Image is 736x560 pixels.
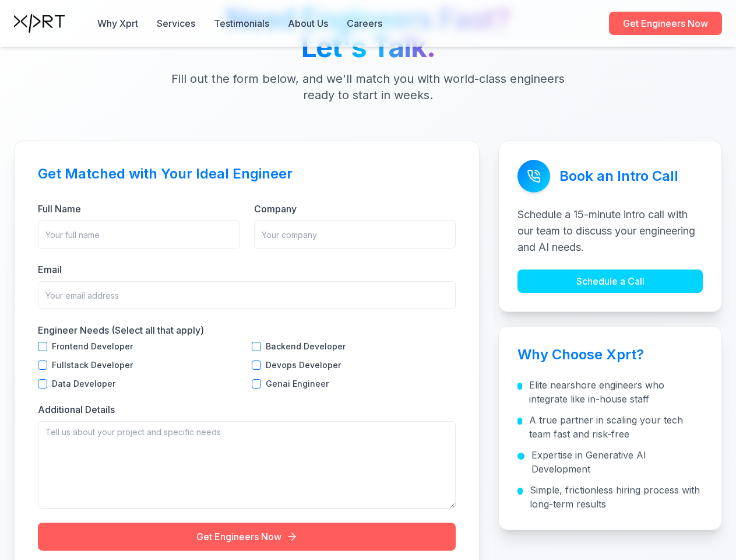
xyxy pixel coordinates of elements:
[254,220,456,249] input: Your company
[517,206,703,256] p: Schedule a 15-minute intro call with our team to discuss your engineering and AI needs.
[530,483,703,511] span: Simple, frictionless hiring process with long-term results
[157,16,195,30] button: Services
[529,378,703,406] span: Elite nearshore engineers who integrate like in-house staff
[52,361,133,369] label: Fullstack Developer
[254,203,297,215] label: Company
[38,203,81,215] label: Full Name
[529,413,703,441] span: A true partner in scaling your tech team fast and risk-free
[559,167,678,185] h3: Book an Intro Call
[38,220,240,249] input: Your full name
[52,342,133,351] label: Frontend Developer
[609,12,722,35] a: Get Engineers Now
[14,14,65,33] img: Xprt Logo
[38,264,62,275] label: Email
[38,404,115,415] label: Additional Details
[214,16,269,30] button: Testimonials
[531,448,703,476] span: Expertise in Generative AI Development
[288,16,328,30] a: About Us
[266,361,341,369] label: Devops Developer
[517,345,703,364] h3: Why Choose Xprt?
[301,30,435,64] span: Let's Talk.
[38,523,456,551] button: Get Engineers Now
[164,71,572,103] p: Fill out the form below, and we'll match you with world-class engineers ready to start in weeks.
[38,164,456,183] h3: Get Matched with Your Ideal Engineer
[517,269,703,293] a: Schedule a Call
[347,16,382,30] a: Careers
[266,380,329,388] label: Genai Engineer
[266,342,346,351] label: Backend Developer
[38,324,204,336] label: Engineer Needs (Select all that apply)
[38,281,456,309] input: Your email address
[97,16,138,30] button: Why Xprt
[52,380,115,388] label: Data Developer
